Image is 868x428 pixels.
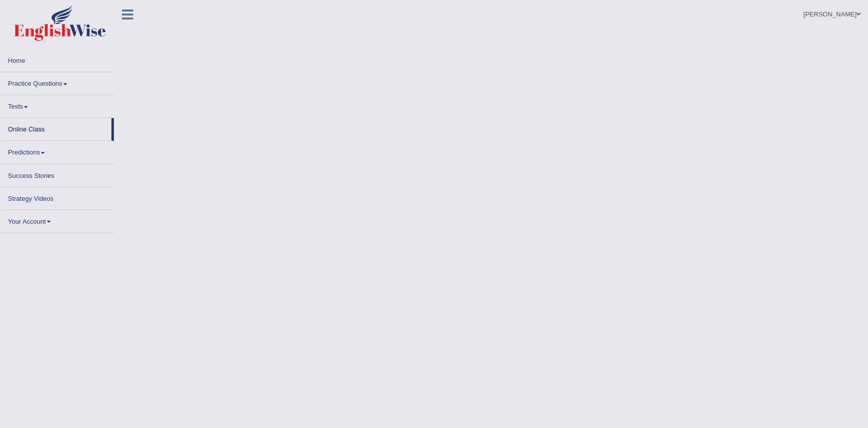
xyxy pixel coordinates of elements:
a: Home [0,49,114,69]
a: Success Stories [0,164,114,184]
a: Your Account [0,210,114,230]
a: Predictions [0,141,114,160]
a: Online Class [0,118,111,138]
a: Strategy Videos [0,187,114,207]
a: Practice Questions [0,72,114,92]
a: Tests [0,95,114,115]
